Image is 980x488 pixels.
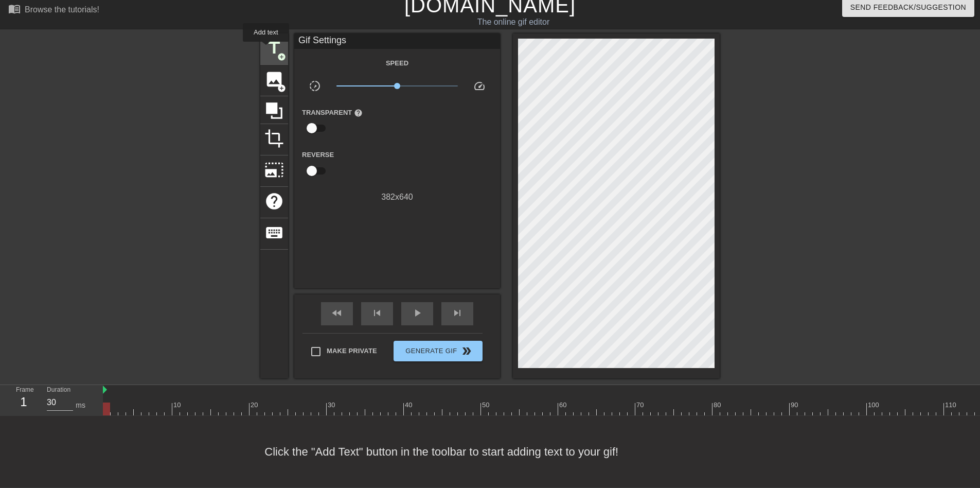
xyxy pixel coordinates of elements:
[850,1,966,14] span: Send Feedback/Suggestion
[405,400,414,410] div: 40
[331,307,343,319] span: fast_rewind
[309,80,321,92] span: slow_motion_video
[8,385,39,415] div: Frame
[451,307,464,319] span: skip_next
[47,387,70,393] label: Duration
[868,400,881,410] div: 100
[302,150,334,160] label: Reverse
[264,129,284,148] span: crop
[559,400,568,410] div: 60
[398,345,478,357] span: Generate Gif
[25,5,99,14] div: Browse the tutorials!
[482,400,491,410] div: 50
[302,108,363,118] label: Transparent
[636,400,646,410] div: 70
[945,400,958,410] div: 110
[354,109,363,117] span: help
[332,16,695,28] div: The online gif editor
[264,38,284,58] span: title
[277,53,286,61] span: add_circle
[371,307,383,319] span: skip_previous
[264,223,284,242] span: keyboard
[294,33,500,49] div: Gif Settings
[8,3,21,15] span: menu_book
[328,400,337,410] div: 30
[714,400,723,410] div: 80
[327,346,377,356] span: Make Private
[76,400,85,411] div: ms
[460,345,473,357] span: double_arrow
[277,84,286,93] span: add_circle
[173,400,183,410] div: 10
[473,80,486,92] span: speed
[16,393,31,411] div: 1
[411,307,423,319] span: play_arrow
[251,400,260,410] div: 20
[386,58,408,68] label: Speed
[264,160,284,180] span: photo_size_select_large
[264,191,284,211] span: help
[294,191,500,203] div: 382 x 640
[791,400,800,410] div: 90
[394,341,483,361] button: Generate Gif
[264,69,284,89] span: image
[8,3,99,19] a: Browse the tutorials!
